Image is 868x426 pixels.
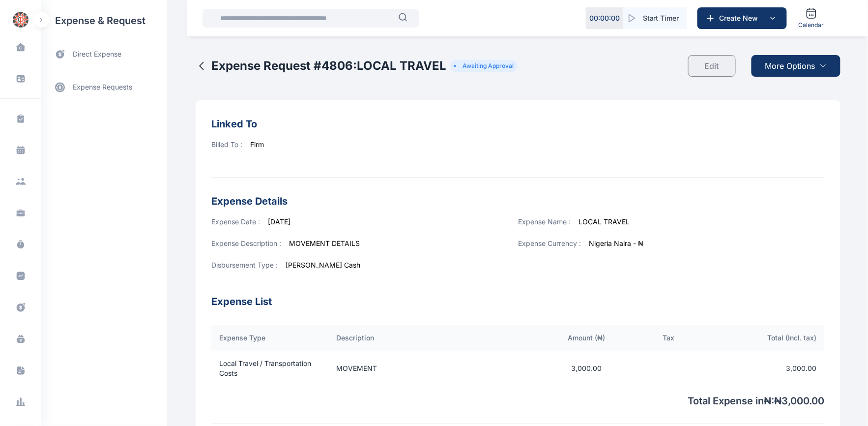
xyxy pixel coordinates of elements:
[73,49,121,60] span: direct expense
[589,13,620,23] p: 00 : 00 : 00
[454,62,514,70] li: Awaiting Approval
[41,41,167,67] a: direct expense
[710,351,825,386] td: 3,000.00
[546,325,628,351] th: Amount ( ₦ )
[623,7,687,29] button: Start Timer
[710,325,825,351] th: Total (Incl. tax)
[211,116,825,132] h3: Linked To
[211,386,825,408] p: Total Expense in ₦ : ₦ 3,000.00
[697,7,787,29] button: Create New
[41,67,167,99] div: expense requests
[250,140,264,149] span: Firm
[688,55,736,77] button: Edit
[628,325,710,351] th: Tax
[579,217,630,226] span: LOCAL TRAVEL
[211,282,825,309] h3: Expense List
[795,3,828,33] a: Calendar
[688,47,744,85] a: Edit
[325,325,546,351] th: Description
[289,239,360,247] span: MOVEMENT DETAILS
[799,21,824,29] span: Calendar
[211,217,260,226] span: Expense Date :
[196,47,518,85] button: Expense Request #4806:LOCAL TRAVELAwaiting Approval
[211,193,825,209] h3: Expense Details
[546,351,628,386] td: 3,000.00
[211,140,242,149] span: Billed To :
[211,239,281,247] span: Expense Description :
[268,217,290,226] span: [DATE]
[765,60,815,72] span: More Options
[325,351,546,386] td: MOVEMENT
[286,261,360,269] span: [PERSON_NAME] Cash
[518,217,571,226] span: Expense Name :
[518,239,581,247] span: Expense Currency :
[211,325,325,351] th: Expense Type
[211,58,446,74] h2: Expense Request # 4806 : LOCAL TRAVEL
[41,75,167,99] a: expense requests
[211,351,325,386] td: Local Travel / Transportation Costs
[211,261,278,269] span: Disbursement Type :
[643,13,679,23] span: Start Timer
[716,13,767,23] span: Create New
[589,239,643,247] span: Nigeria Naira - ₦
